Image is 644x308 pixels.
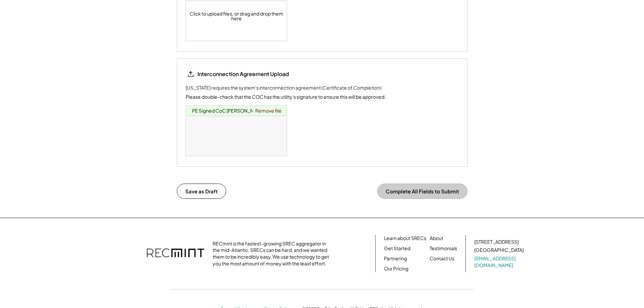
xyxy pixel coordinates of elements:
a: [EMAIL_ADDRESS][DOMAIN_NAME] [474,255,525,268]
button: Complete All Fields to Submit [377,184,468,199]
div: [US_STATE] requires the system's interconnection agreement (Certificate of Completion). [186,84,383,91]
button: Save as Draft [177,184,226,199]
a: Partnering [384,255,407,262]
a: Learn about SRECs [384,235,426,242]
a: Contact Us [430,255,454,262]
a: Testimonials [430,245,457,252]
div: RECmint is the fastest-growing SREC aggregator in the mid-Atlantic. SRECs can be hard, and we wan... [213,240,333,267]
a: PE Signed CoC [PERSON_NAME], D..pdf [192,108,281,114]
a: Get Started [384,245,410,252]
div: [GEOGRAPHIC_DATA] [474,247,524,254]
a: About [430,235,443,242]
div: Interconnection Agreement Upload [197,70,289,78]
div: [STREET_ADDRESS] [474,239,519,245]
div: Please double-check that the COC has the utility's signature to ensure this will be approved. [186,93,386,100]
a: Remove file [253,106,284,115]
img: recmint-logotype%403x.png [147,242,204,265]
a: Our Pricing [384,265,408,272]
